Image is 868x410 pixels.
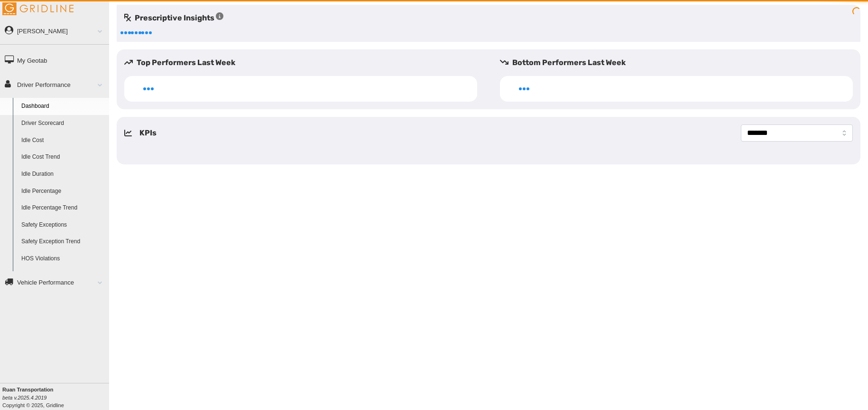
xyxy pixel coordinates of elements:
[17,115,109,132] a: Driver Scorecard
[500,57,860,68] h5: Bottom Performers Last Week
[124,12,223,24] h5: Prescriptive Insights
[17,217,109,234] a: Safety Exceptions
[17,250,109,267] a: HOS Violations
[17,267,109,285] a: HOS Violation Trend
[2,387,54,392] b: Ruan Transportation
[17,132,109,149] a: Idle Cost
[17,166,109,183] a: Idle Duration
[124,57,485,68] h5: Top Performers Last Week
[17,200,109,217] a: Idle Percentage Trend
[139,127,157,139] h5: KPIs
[17,98,109,115] a: Dashboard
[2,386,109,409] div: Copyright © 2025, Gridline
[17,149,109,166] a: Idle Cost Trend
[2,2,74,15] img: Gridline
[2,395,46,400] i: beta v.2025.4.2019
[17,183,109,200] a: Idle Percentage
[17,233,109,250] a: Safety Exception Trend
